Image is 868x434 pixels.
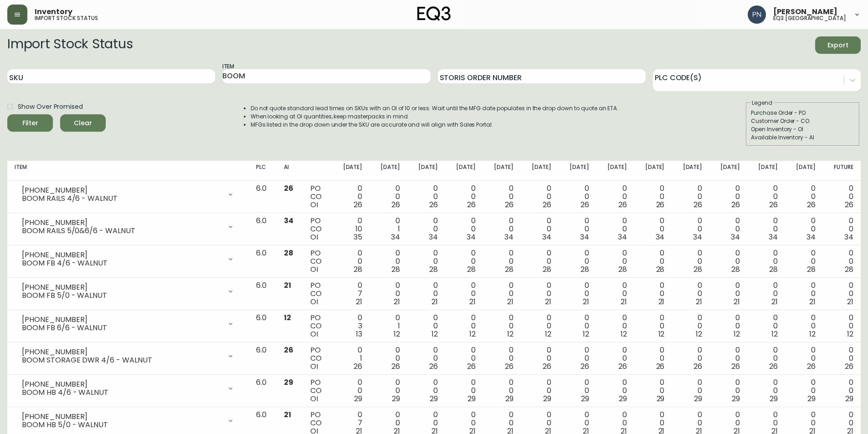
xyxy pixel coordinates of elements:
[731,199,740,210] span: 26
[310,296,318,307] span: OI
[15,217,241,237] div: [PHONE_NUMBER]BOOM RAILS 5/0&6/6 - WALNUT
[751,99,773,107] legend: Legend
[769,361,778,372] span: 26
[679,346,702,371] div: 0 0
[415,217,438,241] div: 0 0
[773,8,837,15] span: [PERSON_NAME]
[490,184,514,209] div: 0 0
[847,296,853,307] span: 21
[845,361,853,372] span: 26
[830,217,853,241] div: 0 0
[504,232,514,242] span: 34
[792,281,816,306] div: 0 0
[417,6,451,21] img: logo
[747,161,785,181] th: [DATE]
[771,296,778,307] span: 21
[22,291,221,300] div: BOOM FB 5/0 - WALNUT
[35,8,72,15] span: Inventory
[755,217,778,241] div: 0 0
[751,109,855,117] div: Purchase Order - PO
[528,217,551,241] div: 0 0
[490,249,514,274] div: 0 0
[429,264,438,275] span: 28
[429,232,438,242] span: 34
[249,161,277,181] th: PLC
[679,314,702,338] div: 0 0
[490,217,514,241] div: 0 0
[566,378,589,403] div: 0 0
[696,329,702,339] span: 12
[642,249,665,274] div: 0 0
[809,296,816,307] span: 21
[310,346,324,371] div: PO CO
[490,314,514,338] div: 0 0
[845,393,853,404] span: 29
[407,161,445,181] th: [DATE]
[429,199,438,210] span: 26
[310,199,318,210] span: OI
[339,346,362,371] div: 0 1
[618,361,627,372] span: 26
[566,184,589,209] div: 0 0
[507,296,514,307] span: 21
[566,217,589,241] div: 0 0
[543,264,551,275] span: 28
[284,183,293,194] span: 26
[792,249,816,274] div: 0 0
[22,380,221,388] div: [PHONE_NUMBER]
[467,232,476,242] span: 34
[377,184,400,209] div: 0 0
[332,161,370,181] th: [DATE]
[415,378,438,403] div: 0 0
[709,161,747,181] th: [DATE]
[566,314,589,338] div: 0 0
[693,361,702,372] span: 26
[693,264,702,275] span: 28
[618,264,627,275] span: 28
[528,281,551,306] div: 0 0
[310,184,324,209] div: PO CO
[634,161,672,181] th: [DATE]
[277,161,303,181] th: AI
[657,393,665,404] span: 29
[755,281,778,306] div: 0 0
[249,213,277,245] td: 6.0
[310,264,318,275] span: OI
[656,361,665,372] span: 26
[415,314,438,338] div: 0 0
[356,296,362,307] span: 21
[7,114,53,132] button: Filter
[543,361,551,372] span: 26
[830,378,853,403] div: 0 0
[566,346,589,371] div: 0 0
[769,264,778,275] span: 28
[545,329,551,339] span: 12
[696,296,702,307] span: 21
[15,411,241,431] div: [PHONE_NUMBER]BOOM HB 5/0 - WALNUT
[642,378,665,403] div: 0 0
[22,186,221,194] div: [PHONE_NUMBER]
[505,264,514,275] span: 28
[731,361,740,372] span: 26
[284,248,293,258] span: 28
[792,217,816,241] div: 0 0
[22,227,221,235] div: BOOM RAILS 5/0&6/6 - WALNUT
[806,232,816,242] span: 34
[310,378,324,403] div: PO CO
[483,161,521,181] th: [DATE]
[528,378,551,403] div: 0 0
[769,199,778,210] span: 26
[445,161,483,181] th: [DATE]
[580,361,589,372] span: 26
[310,232,318,242] span: OI
[583,296,589,307] span: 21
[339,184,362,209] div: 0 0
[830,346,853,371] div: 0 0
[658,329,665,339] span: 12
[22,283,221,291] div: [PHONE_NUMBER]
[467,393,476,404] span: 29
[394,296,400,307] span: 21
[830,249,853,274] div: 0 0
[35,15,98,21] h5: import stock status
[370,161,407,181] th: [DATE]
